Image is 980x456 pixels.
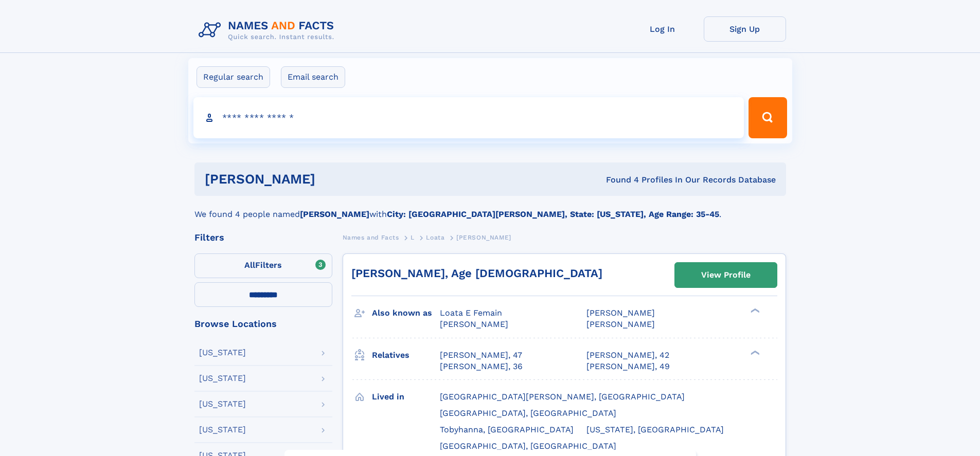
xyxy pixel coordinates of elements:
input: search input [193,97,744,138]
a: Log In [621,16,704,42]
b: City: [GEOGRAPHIC_DATA][PERSON_NAME], State: [US_STATE], Age Range: 35-45 [387,209,719,219]
label: Email search [281,66,345,88]
div: Found 4 Profiles In Our Records Database [460,174,776,186]
label: Filters [194,253,332,278]
span: Loata [426,234,444,241]
div: Filters [194,233,332,242]
a: [PERSON_NAME], Age [DEMOGRAPHIC_DATA] [351,267,602,280]
div: ❯ [748,349,760,356]
a: Names and Facts [343,231,399,244]
h1: [PERSON_NAME] [205,173,461,186]
h3: Relatives [372,346,440,364]
span: Tobyhanna, [GEOGRAPHIC_DATA] [440,425,574,434]
span: All [244,260,255,270]
a: [PERSON_NAME], 36 [440,361,523,372]
h3: Also known as [372,304,440,322]
a: Sign Up [704,16,786,42]
span: Loata E Femain [440,308,502,318]
a: Loata [426,231,444,244]
span: [PERSON_NAME] [440,319,508,329]
div: ❯ [748,307,760,314]
div: We found 4 people named with . [194,196,786,221]
span: [GEOGRAPHIC_DATA], [GEOGRAPHIC_DATA] [440,441,616,451]
b: [PERSON_NAME] [300,209,369,219]
span: [US_STATE], [GEOGRAPHIC_DATA] [586,425,724,434]
h3: Lived in [372,388,440,406]
span: [PERSON_NAME] [586,319,655,329]
label: Regular search [197,66,270,88]
div: [US_STATE] [199,400,246,408]
span: [PERSON_NAME] [456,234,511,241]
button: Search Button [749,97,787,138]
a: [PERSON_NAME], 47 [440,350,522,361]
div: [US_STATE] [199,426,246,434]
a: [PERSON_NAME], 49 [586,361,670,372]
div: View Profile [701,263,751,287]
img: Logo Names and Facts [194,16,343,44]
span: [GEOGRAPHIC_DATA][PERSON_NAME], [GEOGRAPHIC_DATA] [440,392,685,402]
a: L [411,231,415,244]
div: Browse Locations [194,319,332,329]
span: [GEOGRAPHIC_DATA], [GEOGRAPHIC_DATA] [440,408,616,418]
span: [PERSON_NAME] [586,308,655,318]
a: View Profile [675,263,777,287]
div: [US_STATE] [199,374,246,382]
div: [US_STATE] [199,349,246,357]
a: [PERSON_NAME], 42 [586,350,669,361]
span: L [411,234,415,241]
